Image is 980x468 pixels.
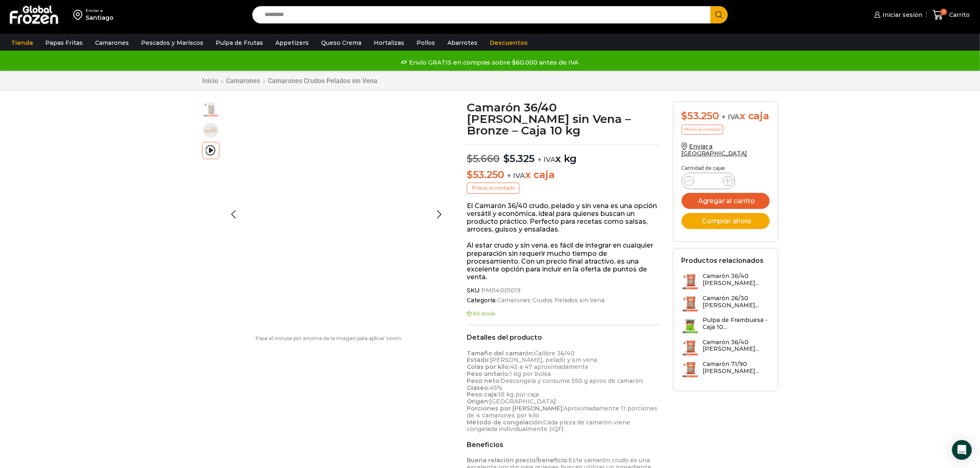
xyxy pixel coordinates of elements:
[467,241,661,281] p: Al estar crudo y sin vena, es fácil de integrar en cualquier preparación sin requerir mucho tiemp...
[467,384,489,392] strong: Glaseo:
[73,8,86,22] img: address-field-icon.svg
[682,361,770,378] a: Camarón 71/90 [PERSON_NAME]...
[701,175,716,187] input: Product quantity
[703,339,770,353] h3: Camarón 36/40 [PERSON_NAME]...
[91,35,133,51] a: Camarones
[203,101,219,117] span: Camaron 36/40 RPD Bronze
[7,35,37,51] a: Tienda
[880,11,922,19] span: Iniciar sesión
[496,297,605,304] a: Camarones Crudos Pelados sin Vena
[480,287,521,294] span: PM04001019
[703,273,770,287] h3: Camarón 36/40 [PERSON_NAME]...
[202,77,378,85] nav: Breadcrumb
[682,110,719,122] bdi: 53.250
[203,122,219,139] span: 36/40 rpd bronze
[467,153,500,164] bdi: 5.660
[682,110,688,122] span: $
[467,419,543,426] strong: Método de congelación:
[703,361,770,375] h3: Camarón 71/90 [PERSON_NAME]...
[710,6,728,23] button: Search button
[223,102,449,312] iframe: Camarón 36/40 Crudo Pelado sin Vena – Bronze
[317,35,365,51] a: Queso Crema
[682,339,770,357] a: Camarón 36/40 [PERSON_NAME]...
[223,204,244,225] div: Previous slide
[370,35,408,51] a: Hortalizas
[467,441,661,449] h2: Beneficios
[682,213,770,229] button: Comprar ahora
[467,169,473,181] span: $
[503,153,510,164] span: $
[467,153,473,164] span: $
[682,193,770,209] button: Agregar al carrito
[268,77,378,85] a: Camarones Crudos Pelados sin Vena
[467,398,489,405] strong: Origen:
[872,7,922,23] a: Iniciar sesión
[271,35,313,51] a: Appetizers
[467,144,661,165] p: x kg
[538,155,556,164] span: + IVA
[467,169,661,181] p: x caja
[682,257,764,264] h2: Productos relacionados
[467,377,500,385] strong: Peso neto:
[467,363,510,371] strong: Colas por kilo:
[226,77,261,85] a: Camarones
[703,317,770,331] h3: Pulpa de Frambuesa - Caja 10...
[467,169,504,181] bdi: 53.250
[429,204,449,225] div: Next slide
[503,153,535,164] bdi: 5.325
[952,440,972,460] div: Open Intercom Messenger
[467,350,534,357] strong: Tamaño del camarón:
[467,370,510,378] strong: Peso unitario:
[682,295,770,313] a: Camarón 26/30 [PERSON_NAME]...
[212,35,267,51] a: Pulpa de Frutas
[682,165,770,171] p: Cantidad de cajas
[467,311,661,317] p: En stock
[467,405,563,412] strong: Porciones por [PERSON_NAME]:
[703,295,770,309] h3: Camarón 26/30 [PERSON_NAME]...
[202,336,455,341] p: Pasa el mouse por encima de la imagen para aplicar zoom
[467,456,568,464] strong: Buena relación precio/beneficio:
[682,273,770,290] a: Camarón 36/40 [PERSON_NAME]...
[947,11,970,19] span: Carrito
[467,287,661,294] span: SKU:
[137,35,207,51] a: Pescados y Mariscos
[202,77,219,85] a: Inicio
[467,350,661,433] p: Calibre 36/40 [PERSON_NAME], pelado y sin vena 45 a 47 aproximadamente 1 kg por bolsa Descongela ...
[223,102,449,315] div: 3 / 3
[467,183,519,193] p: Precio al contado
[467,202,661,234] p: El Camarón 36/40 crudo, pelado y sin vena es una opción versátil y económica, ideal para quienes ...
[682,143,747,157] a: Enviar a [GEOGRAPHIC_DATA]
[682,110,770,122] div: x caja
[41,35,87,51] a: Papas Fritas
[86,8,114,14] div: Enviar a
[412,35,439,51] a: Pollos
[682,317,770,334] a: Pulpa de Frambuesa - Caja 10...
[467,356,490,364] strong: Estado:
[486,35,532,51] a: Descuentos
[443,35,482,51] a: Abarrotes
[722,113,740,121] span: + IVA
[467,297,661,304] span: Categoría:
[940,9,947,15] span: 0
[507,171,525,180] span: + IVA
[467,334,661,341] h2: Detalles del producto
[467,391,498,398] strong: Peso caja:
[682,125,723,134] p: Precio al contado
[86,14,114,22] div: Santiago
[467,102,661,136] h1: Camarón 36/40 [PERSON_NAME] sin Vena – Bronze – Caja 10 kg
[931,5,972,25] a: 0 Carrito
